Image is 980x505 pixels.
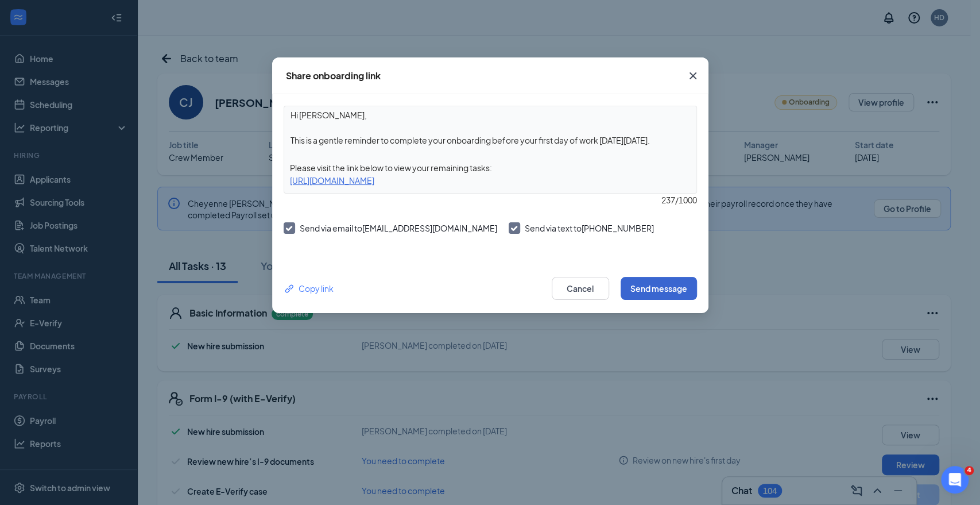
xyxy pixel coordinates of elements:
[525,223,654,233] span: Send via text to [PHONE_NUMBER]
[284,194,697,206] div: 237 / 1000
[284,106,696,149] textarea: Hi [PERSON_NAME], This is a gentle reminder to complete your onboarding before your first day of ...
[284,282,334,295] div: Copy link
[284,161,696,174] div: Please visit the link below to view your remaining tasks:
[286,70,381,82] div: Share onboarding link
[284,282,334,295] button: Link Copy link
[686,69,700,83] svg: Cross
[300,223,497,233] span: Send via email to [EMAIL_ADDRESS][DOMAIN_NAME]
[552,277,609,300] button: Cancel
[964,466,974,475] span: 4
[284,283,296,295] svg: Link
[941,466,969,494] iframe: Intercom live chat
[621,277,697,300] button: Send message
[677,57,708,94] button: Close
[284,174,696,187] div: [URL][DOMAIN_NAME]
